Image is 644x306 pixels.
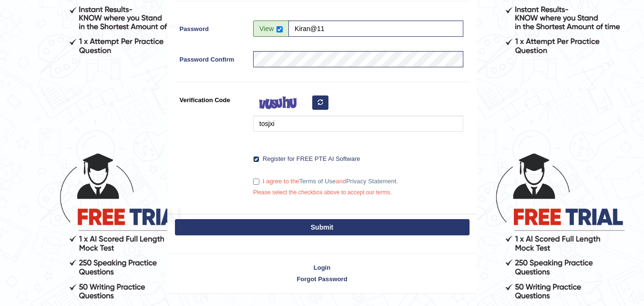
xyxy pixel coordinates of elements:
label: Verification Code [175,92,249,105]
a: Login [168,263,477,272]
button: Submit [175,219,470,235]
input: Register for FREE PTE AI Software [253,156,259,162]
a: Privacy Statement [346,178,397,185]
label: Password Confirm [175,51,249,64]
label: I agree to the and . [253,177,398,186]
input: I agree to theTerms of UseandPrivacy Statement. [253,179,259,185]
input: Show/Hide Password [276,26,283,32]
label: Password [175,21,249,33]
a: Forgot Password [168,274,477,284]
label: Register for FREE PTE AI Software [253,154,360,164]
a: Terms of Use [299,178,336,185]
